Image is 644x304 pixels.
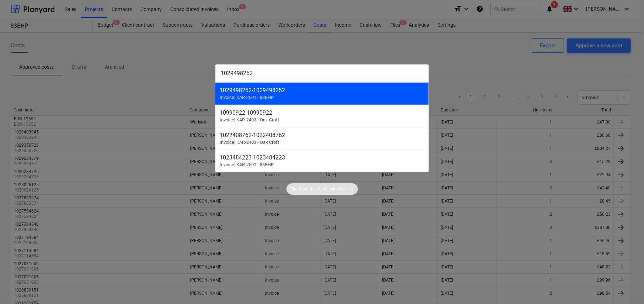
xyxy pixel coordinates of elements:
[291,186,298,192] p: Tip:
[215,105,429,127] div: 10990922-10990922Invoice| KAR-2403 - Oak Croft
[220,95,274,100] span: Invoice | KAR-2501 - 83BHP
[215,127,429,150] div: 1022408762-1022408762Invoice| KAR-2403 - Oak Croft
[215,64,429,82] input: Search for projects, line-items, subcontracts, valuations, subcontractors...
[299,186,338,192] p: Open this faster with
[286,183,358,195] div: Tip:Open this faster withCtrl + K
[339,186,354,192] p: Ctrl + K
[215,82,429,105] div: 1029498252-1029498252Invoice| KAR-2501 - 83BHP
[220,117,279,122] span: Invoice | KAR-2403 - Oak Croft
[220,140,279,145] span: Invoice | KAR-2403 - Oak Croft
[608,270,644,304] iframe: Chat Widget
[220,109,424,116] div: 10990922 - 10990922
[220,154,424,161] div: 1023484223 - 1023484223
[220,132,424,138] div: 1022408762 - 1022408762
[215,150,429,172] div: 1023484223-1023484223Invoice| KAR-2501 - 83BHP
[220,87,424,94] div: 1029498252 - 1029498252
[220,162,274,167] span: Invoice | KAR-2501 - 83BHP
